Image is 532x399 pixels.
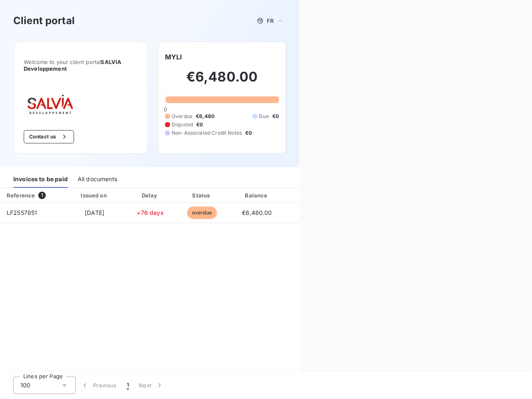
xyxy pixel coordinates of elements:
img: Company logo [24,92,77,117]
div: Issued on [66,191,123,199]
h6: MYLI [165,52,182,62]
span: Due [259,113,268,120]
span: 1 [127,381,129,389]
span: 100 [20,381,30,389]
h2: €6,480.00 [165,69,279,94]
div: Reference [7,192,35,199]
span: €0 [245,129,252,137]
span: SALVIA Developpement [24,59,121,72]
span: €6,480.00 [242,209,272,216]
span: +76 days [137,209,163,216]
div: Delay [127,191,174,199]
span: 0 [164,106,167,113]
div: Balance [230,191,284,199]
span: 1 [38,192,46,199]
div: All documents [78,170,117,188]
div: Status [177,191,227,199]
span: €0 [272,113,279,120]
span: Disputed [172,121,193,128]
span: Overdue [172,113,192,120]
span: overdue [187,207,217,219]
span: Welcome to your client portal [24,59,138,72]
div: PDF [287,191,329,199]
button: 1 [122,377,134,394]
span: €6,480 [196,113,214,120]
span: [DATE] [85,209,104,216]
div: Invoices to be paid [13,170,68,188]
button: Previous [76,377,122,394]
h3: Client portal [13,13,75,28]
span: Non-Associated Credit Notes [172,129,242,137]
button: Contact us [24,130,74,143]
span: LF2557851 [7,209,37,216]
span: FR [267,17,273,24]
span: €0 [196,121,203,128]
button: Next [134,377,169,394]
